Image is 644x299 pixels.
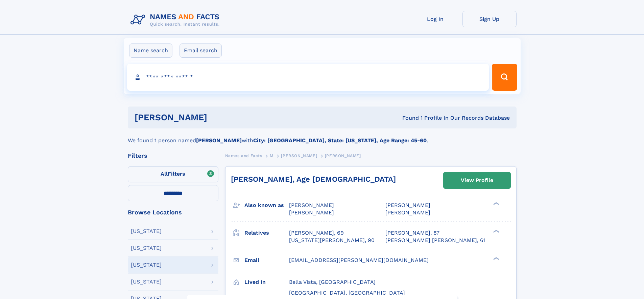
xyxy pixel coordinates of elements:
[244,200,289,211] h3: Also known as
[462,11,517,27] a: Sign Up
[131,279,162,285] div: [US_STATE]
[225,151,262,160] a: Names and Facts
[270,151,273,160] a: M
[128,128,517,145] div: We found 1 person named with .
[444,172,510,188] a: View Profile
[270,153,273,158] span: M
[244,255,289,266] h3: Email
[289,237,375,244] a: [US_STATE][PERSON_NAME], 90
[492,229,500,233] div: ❯
[128,153,218,159] div: Filters
[289,257,429,263] span: [EMAIL_ADDRESS][PERSON_NAME][DOMAIN_NAME]
[196,137,242,144] b: [PERSON_NAME]
[131,262,162,268] div: [US_STATE]
[385,237,485,244] a: [PERSON_NAME] [PERSON_NAME], 61
[180,43,222,58] label: Email search
[161,171,168,177] span: All
[289,202,334,208] span: [PERSON_NAME]
[492,202,500,206] div: ❯
[325,153,361,158] span: [PERSON_NAME]
[128,11,225,29] img: Logo Names and Facts
[305,114,510,122] div: Found 1 Profile In Our Records Database
[289,209,334,216] span: [PERSON_NAME]
[289,290,405,296] span: [GEOGRAPHIC_DATA], [GEOGRAPHIC_DATA]
[289,229,344,237] a: [PERSON_NAME], 69
[131,229,162,234] div: [US_STATE]
[244,227,289,239] h3: Relatives
[385,209,430,216] span: [PERSON_NAME]
[461,173,493,188] div: View Profile
[131,245,162,251] div: [US_STATE]
[253,137,427,144] b: City: [GEOGRAPHIC_DATA], State: [US_STATE], Age Range: 45-60
[289,279,376,285] span: Bella Vista, [GEOGRAPHIC_DATA]
[231,175,396,183] a: [PERSON_NAME], Age [DEMOGRAPHIC_DATA]
[128,209,218,215] div: Browse Locations
[385,202,430,208] span: [PERSON_NAME]
[385,229,439,237] a: [PERSON_NAME], 87
[244,276,289,288] h3: Lived in
[127,64,489,91] input: search input
[281,151,317,160] a: [PERSON_NAME]
[129,43,172,58] label: Name search
[492,256,500,261] div: ❯
[281,153,317,158] span: [PERSON_NAME]
[128,166,218,182] label: Filters
[408,11,462,27] a: Log In
[492,64,517,91] button: Search Button
[135,113,305,122] h1: [PERSON_NAME]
